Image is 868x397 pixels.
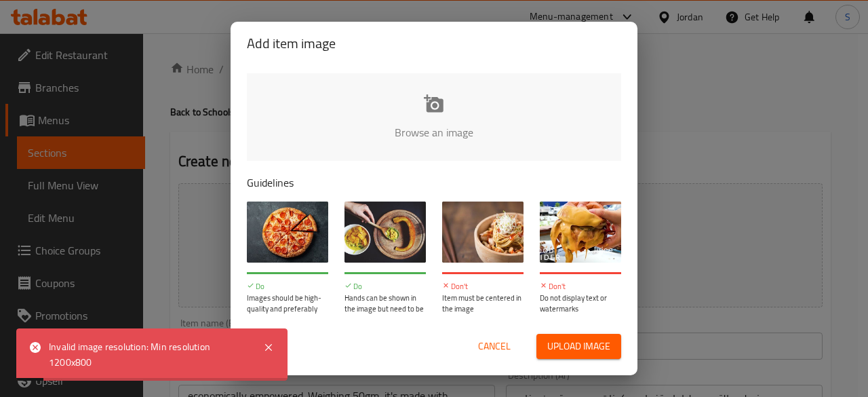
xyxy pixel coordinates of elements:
[540,292,621,315] p: Do not display text or watermarks
[247,292,328,326] p: Images should be high-quality and preferably from a wide-angle
[247,33,621,54] h2: Add item image
[247,281,328,292] p: Do
[344,292,426,326] p: Hands can be shown in the image but need to be clean and styled
[547,338,610,355] span: Upload image
[478,338,511,355] span: Cancel
[247,174,621,191] p: Guidelines
[442,292,524,315] p: Item must be centered in the image
[344,281,426,292] p: Do
[473,334,516,359] button: Cancel
[536,334,621,359] button: Upload image
[540,202,621,263] img: guide-img-4@3x.jpg
[442,202,524,263] img: guide-img-3@3x.jpg
[247,202,328,263] img: guide-img-1@3x.jpg
[540,281,621,292] p: Don't
[49,339,250,370] div: Invalid image resolution: Min resolution 1200x800
[442,281,524,292] p: Don't
[344,202,426,263] img: guide-img-2@3x.jpg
